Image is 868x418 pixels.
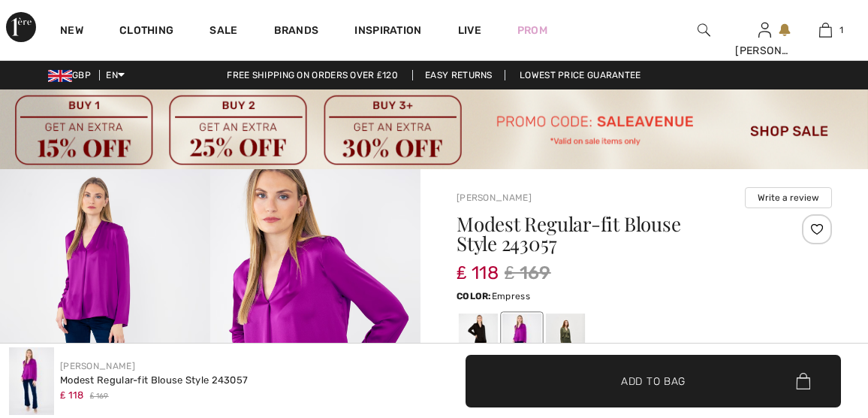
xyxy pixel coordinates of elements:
[819,21,832,39] img: My Bag
[546,313,585,370] div: Iguana
[758,23,771,37] a: Sign In
[209,24,237,40] a: Sale
[505,259,551,286] span: ₤ 169
[621,373,686,389] span: Add to Bag
[106,70,125,80] span: EN
[60,373,248,388] div: Modest Regular-fit Blouse Style 243057
[6,12,36,42] img: 1ère Avenue
[457,291,492,301] span: Color:
[458,23,481,38] a: Live
[735,43,794,59] div: [PERSON_NAME]
[60,361,135,371] a: [PERSON_NAME]
[508,70,653,80] a: Lowest Price Guarantee
[796,21,855,39] a: 1
[517,23,547,38] a: Prom
[215,70,410,80] a: Free shipping on orders over ₤120
[457,247,499,283] span: ₤ 118
[459,313,498,370] div: Black
[60,389,84,401] span: ₤ 118
[48,70,97,80] span: GBP
[457,192,532,203] a: [PERSON_NAME]
[60,24,83,40] a: New
[698,21,710,39] img: search the website
[492,291,530,301] span: Empress
[758,21,771,39] img: My Info
[745,187,832,208] button: Write a review
[274,24,319,40] a: Brands
[466,355,841,407] button: Add to Bag
[48,70,72,82] img: UK Pound
[502,313,541,370] div: Empress
[9,347,54,415] img: Modest Regular-fit Blouse Style 243057
[412,70,505,80] a: Easy Returns
[119,24,173,40] a: Clothing
[457,214,770,253] h1: Modest Regular-fit Blouse Style 243057
[839,23,843,37] span: 1
[90,391,109,402] span: ₤ 169
[796,373,810,389] img: Bag.svg
[354,24,421,40] span: Inspiration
